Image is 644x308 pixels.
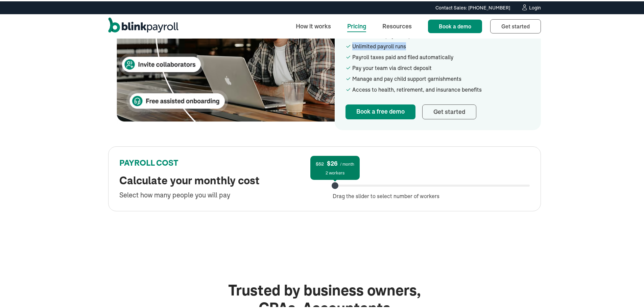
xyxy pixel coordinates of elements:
div: Select how many people you will pay [119,189,316,199]
a: Pricing [342,18,372,32]
span: $26 [327,159,338,166]
div: PAYROLL COST [119,156,316,168]
span: $52 [316,160,324,166]
div: 2 workers [326,168,344,175]
a: Resources [377,18,417,32]
a: Book a demo [428,18,482,32]
div: Drag the slider to select number of workers [333,191,530,199]
a: Get started [422,103,476,118]
div: Login [529,4,541,9]
div: Manage and pay child support garnishments [352,73,530,81]
a: How it works [290,18,336,32]
div: Access to health, retirement, and insurance benefits [352,84,530,92]
span: / month [340,160,354,165]
a: Get started [490,18,541,32]
a: Login [521,3,541,10]
div: Contact Sales: [PHONE_NUMBER] [435,3,510,10]
div: Unlimited payroll runs [352,41,530,49]
span: Get started [501,22,530,28]
a: Book a free demo [345,103,415,118]
div: Payroll taxes paid and filed automatically [352,52,530,60]
div: Pay your team via direct deposit [352,63,530,71]
a: home [108,16,178,34]
span: Book a demo [439,22,471,28]
h2: Calculate your monthly cost [119,173,316,186]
